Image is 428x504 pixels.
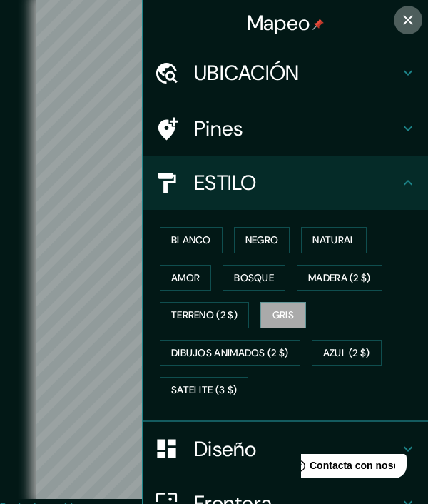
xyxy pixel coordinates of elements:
[223,265,285,291] button: Bosque
[160,377,248,403] button: Satelite (3 $)
[234,227,290,253] button: NEGRO
[143,101,428,156] div: Pines
[301,448,412,488] iframe: Ayuda al lanzador de widgets
[160,302,249,328] button: TERRENO (2 $)
[194,116,399,141] h4: Pines
[247,10,325,36] h4: Mapeo
[194,60,399,86] h4: UBICACIÓN
[312,19,324,30] img: pin-icon.png
[312,340,382,366] button: AZUL (2 $)
[297,265,382,291] button: MADERA (2 $)
[143,46,428,100] div: UBICACIÓN
[160,340,300,366] button: DIBUJOS ANIMADOS (2 $)
[143,156,428,210] div: ESTILO
[260,302,306,328] button: Gris
[143,422,428,476] div: Diseño
[160,265,211,291] button: amor
[194,170,399,196] h4: ESTILO
[194,436,399,462] h4: Diseño
[301,227,367,253] button: Natural
[160,227,223,253] button: blanco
